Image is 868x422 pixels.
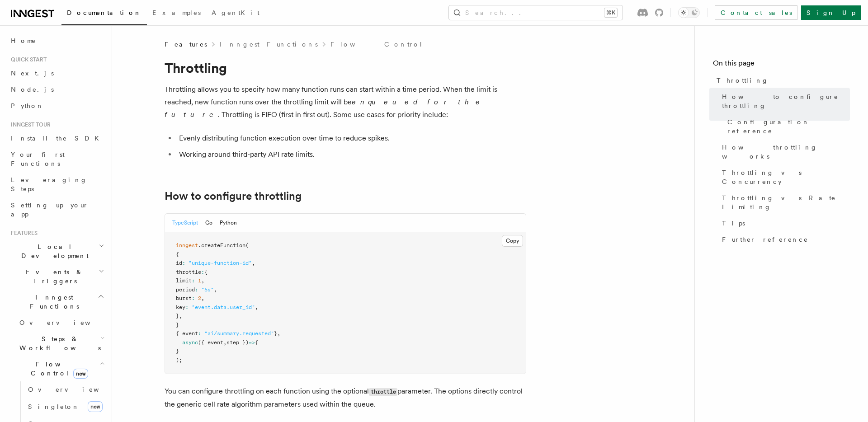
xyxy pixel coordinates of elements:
[7,146,106,172] a: Your first Functions
[502,235,523,247] button: Copy
[718,164,850,190] a: Throttling vs Concurrency
[7,33,106,49] a: Home
[7,121,51,128] span: Inngest tour
[195,286,198,293] span: :
[249,339,255,346] span: =>
[11,70,54,77] span: Next.js
[28,386,121,393] span: Overview
[274,330,277,337] span: }
[449,5,623,20] button: Search...⌘K
[88,401,103,412] span: new
[7,264,106,289] button: Events & Triggers
[19,319,113,326] span: Overview
[16,356,106,381] button: Flow Controlnew
[176,132,526,145] li: Evenly distributing function execution over time to reduce spikes.
[198,295,201,301] span: 2
[176,313,179,319] span: }
[255,304,258,310] span: ,
[189,260,252,266] span: "unique-function-id"
[201,286,214,293] span: "5s"
[7,172,106,197] a: Leveraging Steps
[722,193,850,211] span: Throttling vs Rate Limiting
[718,215,850,231] a: Tips
[204,330,274,337] span: "ai/summary.requested"
[7,197,106,222] a: Setting up your app
[192,277,195,284] span: :
[7,98,106,114] a: Python
[7,293,98,311] span: Inngest Functions
[176,260,182,266] span: id
[11,36,36,45] span: Home
[7,81,106,98] a: Node.js
[152,9,201,16] span: Examples
[182,260,185,266] span: :
[722,143,850,161] span: How throttling works
[7,242,99,260] span: Local Development
[176,242,198,249] span: inngest
[226,339,249,346] span: step })
[7,56,47,63] span: Quick start
[214,286,217,293] span: ,
[7,267,99,286] span: Events & Triggers
[11,102,44,109] span: Python
[220,214,237,232] button: Python
[717,76,769,85] span: Throttling
[67,9,142,16] span: Documentation
[204,269,208,275] span: {
[255,339,258,346] span: {
[198,277,201,284] span: 1
[722,92,850,110] span: How to configure throttling
[16,314,106,331] a: Overview
[176,251,179,258] span: {
[201,277,204,284] span: ,
[718,89,850,114] a: How to configure throttling
[198,330,201,337] span: :
[16,334,101,352] span: Steps & Workflows
[165,60,526,76] h1: Throttling
[176,348,179,354] span: }
[11,86,54,93] span: Node.js
[220,40,318,49] a: Inngest Functions
[727,117,850,136] span: Configuration reference
[179,313,182,319] span: ,
[176,330,198,337] span: { event
[206,3,265,24] a: AgentKit
[165,83,526,121] p: Throttling allows you to specify how many function runs can start within a time period. When the ...
[11,135,104,142] span: Install the SDK
[718,139,850,164] a: How throttling works
[7,130,106,146] a: Install the SDK
[724,114,850,139] a: Configuration reference
[369,388,397,396] code: throttle
[7,289,106,314] button: Inngest Functions
[277,330,280,337] span: ,
[192,304,255,310] span: "event.data.user_id"
[176,322,179,328] span: }
[11,202,89,218] span: Setting up your app
[185,304,189,310] span: :
[73,369,88,379] span: new
[7,65,106,81] a: Next.js
[201,295,204,301] span: ,
[165,190,302,202] a: How to configure throttling
[192,295,195,301] span: :
[176,357,182,363] span: );
[165,40,207,49] span: Features
[7,230,38,237] span: Features
[176,295,192,301] span: burst
[713,72,850,89] a: Throttling
[801,5,861,20] a: Sign Up
[718,190,850,215] a: Throttling vs Rate Limiting
[176,304,185,310] span: key
[176,277,192,284] span: limit
[715,5,797,20] a: Contact sales
[28,403,80,410] span: Singleton
[713,58,850,72] h4: On this page
[176,148,526,161] li: Working around third-party API rate limits.
[7,239,106,264] button: Local Development
[722,168,850,186] span: Throttling vs Concurrency
[16,360,99,378] span: Flow Control
[201,269,204,275] span: :
[198,242,245,249] span: .createFunction
[223,339,226,346] span: ,
[24,381,106,398] a: Overview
